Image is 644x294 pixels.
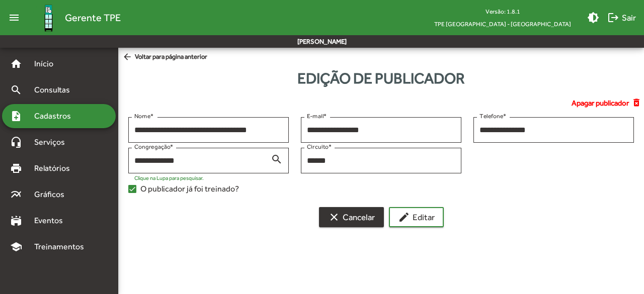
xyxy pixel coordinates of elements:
[607,9,636,27] span: Sair
[572,97,629,109] span: Apagar publicador
[426,18,579,30] span: TPE [GEOGRAPHIC_DATA] - [GEOGRAPHIC_DATA]
[10,188,22,201] mat-icon: multiline_chart
[65,10,121,26] span: Gerente TPE
[28,110,84,122] span: Cadastros
[10,215,22,227] mat-icon: stadium
[328,208,375,226] span: Cancelar
[587,12,599,24] mat-icon: brightness_medium
[140,183,239,195] span: O publicador já foi treinado?
[389,207,444,227] button: Editar
[28,84,83,96] span: Consultas
[4,8,24,28] mat-icon: menu
[28,241,96,253] span: Treinamentos
[398,211,410,223] mat-icon: edit
[24,2,121,34] a: Gerente TPE
[118,67,644,89] div: Edição de publicador
[10,162,22,174] mat-icon: print
[319,207,384,227] button: Cancelar
[10,58,22,70] mat-icon: home
[398,208,435,226] span: Editar
[28,215,76,227] span: Eventos
[10,136,22,148] mat-icon: headset_mic
[122,52,135,63] mat-icon: arrow_back
[28,136,78,148] span: Serviços
[28,58,68,70] span: Início
[328,211,340,223] mat-icon: clear
[426,5,579,18] div: Versão: 1.8.1
[271,153,283,165] mat-icon: search
[631,97,644,109] mat-icon: delete_forever
[603,9,640,27] button: Sair
[10,241,22,253] mat-icon: school
[28,162,83,174] span: Relatórios
[28,188,78,201] span: Gráficos
[10,84,22,96] mat-icon: search
[607,12,619,24] mat-icon: logout
[10,110,22,122] mat-icon: note_add
[32,2,65,34] img: Logo
[134,175,204,181] mat-hint: Clique na Lupa para pesquisar.
[122,52,207,63] span: Voltar para página anterior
